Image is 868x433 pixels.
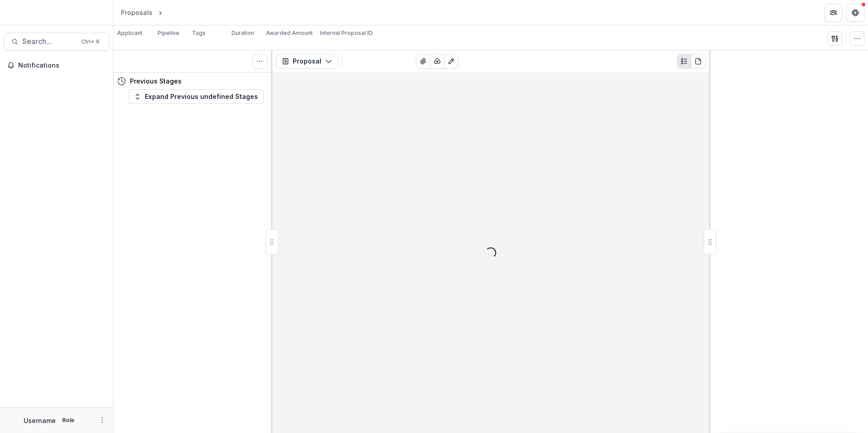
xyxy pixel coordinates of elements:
[117,6,156,19] a: Proposals
[320,29,373,37] p: Internal Proposal ID
[4,58,109,73] button: Notifications
[22,37,76,46] span: Search...
[252,54,267,69] button: Toggle View Cancelled Tasks
[128,89,264,104] button: Expand Previous undefined Stages
[117,29,143,37] p: Applicant
[691,54,705,69] button: PDF view
[121,8,153,17] div: Proposals
[192,29,206,37] p: Tags
[18,62,106,69] span: Notifications
[444,54,459,69] button: Edit as form
[130,76,182,86] h4: Previous Stages
[24,416,56,425] p: Username
[158,29,179,37] p: Pipeline
[79,37,102,47] div: Ctrl + K
[4,33,109,51] button: Search...
[97,415,108,426] button: More
[416,54,430,69] button: View Attached Files
[677,54,691,69] button: Plaintext view
[276,54,338,69] button: Proposal
[59,416,77,424] p: Role
[824,4,843,22] button: Partners
[117,6,203,19] nav: breadcrumb
[266,29,313,37] p: Awarded Amount
[232,29,254,37] p: Duration
[846,4,864,22] button: Get Help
